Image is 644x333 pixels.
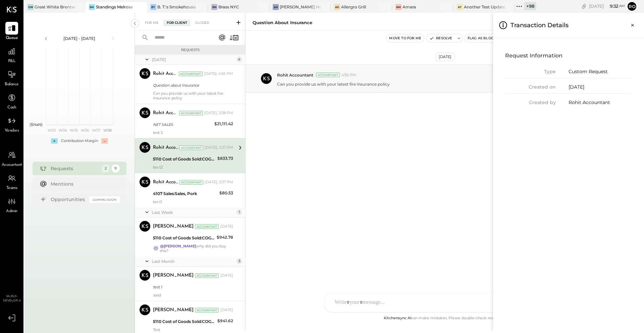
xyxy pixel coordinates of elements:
span: Accountant [2,162,22,168]
div: Brass NYC [218,4,239,10]
div: AH [273,4,279,10]
div: Am [395,4,401,10]
span: Queue [6,35,18,41]
div: [DATE] [589,3,625,9]
span: Teams [6,185,17,191]
h4: Request Information [505,50,632,61]
div: Another Test Updated [464,4,505,10]
div: Coming Soon [90,196,120,203]
span: Balance [5,82,19,88]
text: W34 [58,128,67,133]
div: Opportunities [51,196,86,203]
div: Custom Request [569,68,632,75]
div: SM [89,4,95,10]
a: Vendors [0,114,23,134]
span: Admin [6,208,17,215]
div: Created by [505,99,556,106]
div: + [51,138,58,144]
text: W38 [103,128,111,133]
div: Created on [505,84,556,91]
div: AT [457,4,463,10]
div: B. T.'s Smokehouse [157,4,196,10]
text: W36 [81,128,89,133]
div: - [101,138,108,144]
div: [DATE] [569,84,632,91]
div: Type [505,68,556,75]
span: Cash [7,105,16,111]
div: Standings Melrose [96,4,133,10]
div: Requests [51,165,98,172]
text: W37 [92,128,100,133]
h3: Transaction Details [511,18,569,32]
div: Amara [402,4,416,10]
span: P&L [8,58,16,64]
div: + 98 [524,2,536,10]
a: Admin [0,195,23,215]
button: Close panel [627,19,639,31]
div: Contribution Margin [61,138,98,144]
a: Balance [0,68,23,88]
div: 9 [112,164,120,173]
div: copy link [581,3,587,10]
a: Teams [0,172,23,191]
div: Allergro Grill [341,4,366,10]
div: [DATE] - [DATE] [51,36,108,41]
a: Queue [0,22,23,41]
div: BT [150,4,156,10]
text: ($NaN) [30,122,43,127]
div: [PERSON_NAME] Hoboken [280,4,321,10]
div: Rohit Accountant [569,99,632,106]
div: 2 [102,164,110,173]
a: Cash [0,91,23,111]
div: GW [28,4,34,10]
text: W35 [70,128,78,133]
span: Vendors [5,128,19,134]
div: AG [334,4,340,10]
text: W33 [47,128,55,133]
div: Great White Brentwood [35,4,75,10]
a: P&L [0,45,23,64]
a: Accountant [0,149,23,168]
button: Ro [627,1,637,12]
div: Mentions [51,181,116,187]
div: BN [211,4,217,10]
